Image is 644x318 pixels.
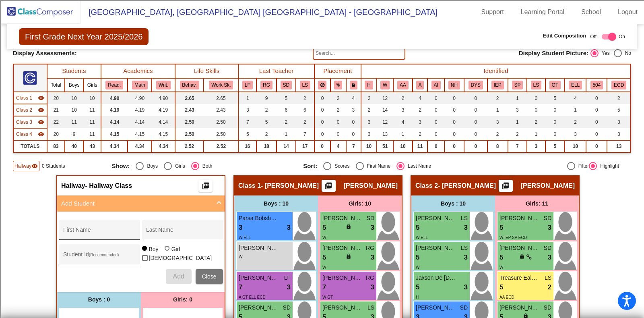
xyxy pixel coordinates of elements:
button: Print Students Details [322,180,336,192]
mat-radio-group: Select an option [303,162,489,170]
th: LeNan Francis [238,78,256,92]
div: Filter [575,162,589,170]
th: Individualized Education Plan [487,78,508,92]
td: 0 [427,128,444,140]
span: [PERSON_NAME] [521,182,575,190]
td: 0 [464,104,487,116]
div: Move To ... [3,70,641,77]
mat-expansion-panel-header: Add Student [57,195,225,212]
td: 6 [296,104,314,116]
td: 0 [346,128,361,140]
div: Highlight [597,162,619,170]
div: Television/Radio [3,142,641,150]
div: Add Student [57,212,225,292]
div: Print [3,99,641,106]
td: 4.19 [101,104,128,116]
td: 51 [377,140,394,152]
td: 0 [545,116,565,128]
th: Total [47,78,65,92]
div: JOURNAL [3,267,641,274]
td: 4.90 [128,92,152,104]
td: 3 [361,116,377,128]
td: 4 [393,116,412,128]
td: 1 [527,128,545,140]
td: 0 [444,140,464,152]
div: Both [199,162,213,170]
td: 0 [427,140,444,152]
td: 0 [464,92,487,104]
td: 7 [508,140,527,152]
div: SAVE [3,245,641,252]
td: 0 [464,116,487,128]
mat-radio-group: Select an option [111,162,297,170]
span: Close [202,273,217,280]
td: 0 [314,116,330,128]
td: 4.34 [152,140,175,152]
button: W [380,81,390,89]
td: 2 [296,92,314,104]
td: 1 [565,104,586,116]
td: 17 [296,140,314,152]
td: 3 [508,104,527,116]
td: 10 [65,104,83,116]
td: 5 [277,92,296,104]
th: Lyndsey Snidow [296,78,314,92]
td: 0 [444,104,464,116]
span: Display Assessments: [13,50,77,57]
td: 43 [83,140,101,152]
div: Journal [3,121,641,128]
button: Writ. [156,81,171,89]
td: 10 [83,92,101,104]
span: Add [173,273,184,280]
input: Search... [313,47,405,60]
td: 10 [393,140,412,152]
td: 2 [330,92,346,104]
th: Last Teacher [238,64,314,78]
div: Visual Art [3,150,641,157]
td: 4.19 [152,104,175,116]
button: Print Students Details [198,180,213,192]
td: 12 [377,116,394,128]
td: 5 [238,128,256,140]
button: Read. [105,81,123,89]
th: Skye Day [277,78,296,92]
button: IEP [491,81,504,89]
th: Asian [413,78,428,92]
th: Gifted and Talented [545,78,565,92]
td: 0 [586,92,607,104]
td: 4.15 [101,128,128,140]
td: 2 [487,128,508,140]
div: Newspaper [3,135,641,142]
input: First Name [63,230,136,236]
td: Elizabeth Adams - Adams [13,116,47,128]
td: 10 [565,140,586,152]
div: Scores [331,162,349,170]
td: 9 [65,128,83,140]
span: Sort: [303,162,317,170]
mat-icon: visibility [38,131,44,137]
td: 16 [238,140,256,152]
td: 14 [377,104,394,116]
td: 4.14 [101,116,128,128]
td: 4.14 [128,116,152,128]
th: Placement [314,64,361,78]
td: 3 [393,104,412,116]
span: Display Student Picture: [519,50,588,57]
button: Close [196,269,223,284]
td: 0 [586,128,607,140]
span: Hallway [61,182,85,190]
th: Rachel Gustafson [256,78,277,92]
td: 3 [413,116,428,128]
td: 0 [586,140,607,152]
td: 10 [65,92,83,104]
td: 7 [238,116,256,128]
td: 2.52 [175,140,204,152]
button: SD [281,81,292,89]
input: Search sources [3,281,74,290]
td: 5 [545,92,565,104]
span: Edit Composition [543,32,586,40]
td: 0 [444,92,464,104]
td: 4.19 [128,104,152,116]
div: Rename Outline [3,84,641,91]
td: 4.90 [101,92,128,104]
